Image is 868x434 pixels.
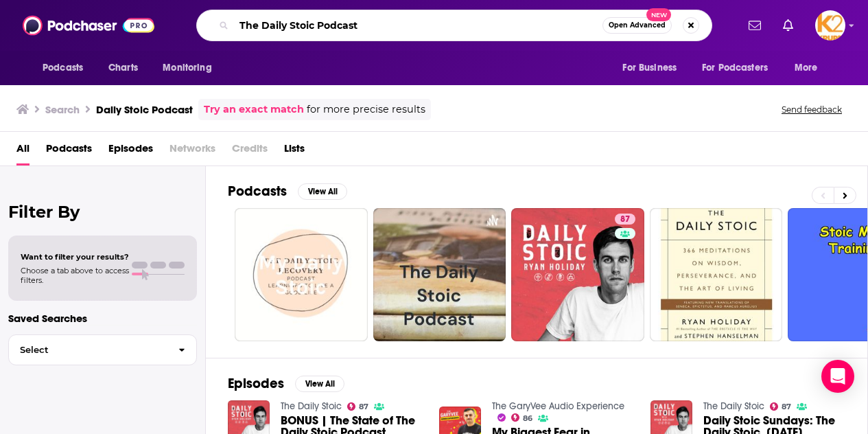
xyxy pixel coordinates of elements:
h3: Search [45,103,80,116]
span: Open Advanced [609,22,666,29]
span: Choose a tab above to access filters. [21,266,129,285]
a: Podcasts [46,137,92,165]
span: Want to filter your results? [21,252,129,262]
button: open menu [153,55,229,81]
span: 86 [523,415,532,422]
span: 87 [359,404,368,410]
a: All [16,137,30,165]
button: View All [298,183,347,200]
a: The Daily Stoic [281,400,342,412]
a: EpisodesView All [228,375,344,392]
button: open menu [785,55,835,81]
button: open menu [613,55,694,81]
span: For Business [622,58,677,78]
span: For Podcasters [702,58,768,78]
button: Select [8,334,197,365]
button: Send feedback [777,104,846,115]
a: Show notifications dropdown [743,14,766,37]
h3: Daily Stoic Podcast [96,103,193,116]
a: The Daily Stoic [703,400,764,412]
button: open menu [693,55,788,81]
span: Charts [108,58,138,78]
a: Try an exact match [204,102,304,117]
a: The GaryVee Audio Experience [492,400,624,412]
span: for more precise results [307,102,425,117]
span: Networks [169,137,215,165]
a: PodcastsView All [228,183,347,200]
span: More [795,58,818,78]
img: Podchaser - Follow, Share and Rate Podcasts [23,12,154,38]
button: Show profile menu [815,10,845,41]
span: Podcasts [43,58,83,78]
a: Charts [99,55,146,81]
div: Search podcasts, credits, & more... [196,10,712,41]
span: New [646,8,671,21]
h2: Filter By [8,202,197,222]
button: View All [295,376,344,392]
a: 87 [511,208,644,341]
div: Open Intercom Messenger [821,360,854,393]
a: Episodes [108,137,153,165]
input: Search podcasts, credits, & more... [234,14,602,36]
a: 87 [615,214,635,225]
button: open menu [33,55,101,81]
span: Credits [232,137,268,165]
img: User Profile [815,10,845,41]
span: 87 [620,213,630,227]
p: Saved Searches [8,312,197,325]
h2: Episodes [228,375,284,392]
a: 86 [511,413,533,422]
span: Monitoring [163,58,211,78]
span: Logged in as K2Krupp [815,10,845,41]
span: 87 [782,404,791,410]
button: Open AdvancedNew [602,17,672,34]
a: 87 [347,402,369,411]
h2: Podcasts [228,183,287,200]
a: 87 [770,402,792,411]
span: Select [9,345,167,354]
a: Show notifications dropdown [777,14,799,37]
a: Lists [284,137,305,165]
